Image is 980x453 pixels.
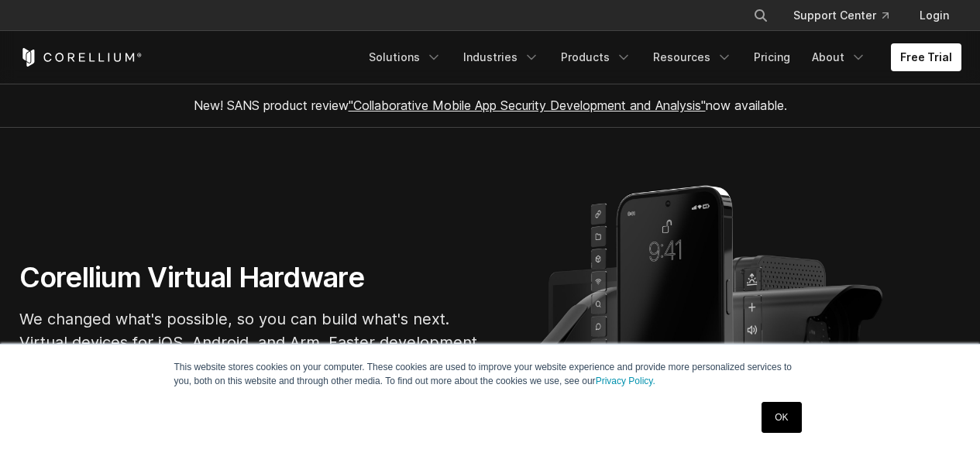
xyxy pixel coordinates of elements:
a: Corellium Home [19,48,143,67]
a: Pricing [744,43,799,71]
a: OK [762,402,801,433]
a: Industries [454,43,548,71]
div: Navigation Menu [734,2,961,29]
a: Products [552,43,641,71]
a: "Collaborative Mobile App Security Development and Analysis" [349,98,706,113]
a: About [803,43,875,71]
h1: Corellium Virtual Hardware [19,260,484,295]
a: Privacy Policy. [596,376,655,386]
div: Navigation Menu [359,43,961,71]
a: Solutions [359,43,451,71]
a: Support Center [781,2,901,29]
a: Free Trial [891,43,961,71]
a: Resources [644,43,741,71]
p: We changed what's possible, so you can build what's next. Virtual devices for iOS, Android, and A... [19,307,484,377]
a: Login [907,2,961,29]
button: Search [747,2,775,29]
span: New! SANS product review now available. [194,98,787,113]
p: This website stores cookies on your computer. These cookies are used to improve your website expe... [174,360,806,388]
